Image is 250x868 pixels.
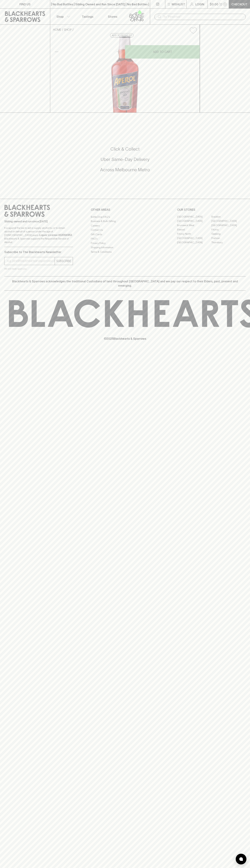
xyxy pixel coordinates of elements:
a: Elwood [177,228,211,232]
p: Wishlist [172,2,185,6]
h5: Across Melbourne Metro [4,167,246,173]
button: Add to wishlist [110,33,133,38]
a: Fitzroy [211,228,246,232]
p: 0 [224,3,226,5]
button: ADD TO CART [125,45,200,59]
a: [GEOGRAPHIC_DATA] [177,219,211,223]
a: Bottle Drop FAQ's [91,215,159,219]
button: SUBSCRIBE [55,257,73,265]
p: We will never spam you [4,267,73,271]
a: [GEOGRAPHIC_DATA] [177,215,211,219]
p: Sibling owned and run since [DATE] [4,220,73,223]
a: Gift Cards [91,232,159,236]
p: Checkout [231,2,247,6]
button: Shop [50,9,75,24]
p: Subscribe to The Blackhearts Newsletter [4,250,73,254]
a: SHOP [64,28,72,31]
h5: Uber Same-Day Delivery [4,156,246,162]
a: Geelong [211,232,246,236]
div: Call to action block [4,132,246,192]
a: Stores [100,9,125,24]
p: SUBSCRIBE [56,259,71,263]
a: Business & Bulk Gifting [91,219,159,223]
a: Tastings [75,9,100,24]
p: Tastings [82,14,93,19]
a: Contact Us [91,228,159,232]
a: Brunswick West [177,223,211,228]
a: Thornbury [211,240,246,245]
p: ADD TO CART [153,50,172,54]
a: FAQ's [91,237,159,241]
input: e.g. jane@blackheartsandsparrows.com.au [7,258,55,264]
p: Shop [56,14,64,19]
strong: Liquor License #32064953 [39,234,72,236]
p: Login [195,2,204,6]
a: [GEOGRAPHIC_DATA] [211,223,246,228]
p: OTHER AREAS [91,208,159,212]
a: Shipping Information [91,245,159,250]
h5: Click & Collect [4,146,246,152]
p: Stores [108,14,117,19]
a: HOME [53,28,61,31]
a: Braddon [211,215,246,219]
a: [GEOGRAPHIC_DATA] [211,219,246,223]
img: 3224.png [50,37,200,113]
p: Blackhearts & Sparrows acknowledges the traditional Custodians of land throughout [GEOGRAPHIC_DAT... [7,279,243,288]
a: [GEOGRAPHIC_DATA] [177,240,211,245]
a: Terms & Conditions [91,250,159,254]
a: Careers [91,223,159,228]
p: $0.00 [210,2,218,6]
img: bubble-icon [239,857,243,861]
p: OUR STORES [177,208,246,212]
a: Privacy Policy [91,241,159,245]
a: Prahran [211,236,246,240]
p: FIND US [19,2,31,6]
a: [GEOGRAPHIC_DATA] [177,236,211,240]
input: Try "Pinot noir" [163,14,243,20]
button: Add to wishlist [188,26,198,35]
p: It is against the law to sell or supply alcohol to, or to obtain alcohol on behalf of a person un... [4,226,73,244]
a: Fitzroy North [177,232,211,236]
